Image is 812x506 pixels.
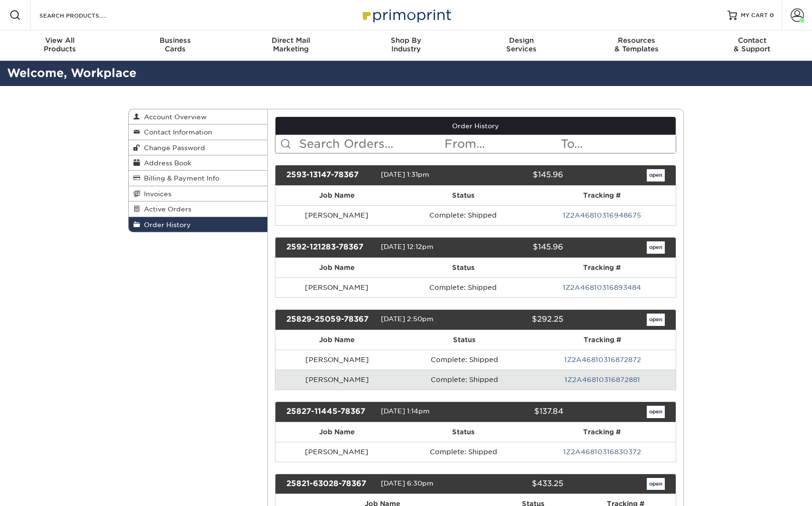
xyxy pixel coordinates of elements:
[468,241,570,254] div: $145.96
[381,171,429,178] span: [DATE] 1:31pm
[140,221,191,229] span: Order History
[398,186,528,205] th: Status
[647,241,665,254] a: open
[349,36,464,45] span: Shop By
[564,356,641,363] a: 1Z2A46810316872872
[140,190,171,198] span: Invoices
[118,36,233,45] span: Business
[647,169,665,181] a: open
[140,159,191,167] span: Address Book
[349,30,464,61] a: Shop ByIndustry
[560,135,676,153] input: To...
[770,12,774,19] span: 0
[468,478,570,490] div: $433.25
[381,479,434,487] span: [DATE] 6:30pm
[398,422,528,442] th: Status
[275,258,398,277] th: Job Name
[563,448,641,456] a: 1Z2A46810316830372
[579,36,694,53] div: & Templates
[118,30,233,61] a: BusinessCards
[741,11,768,19] span: MY CART
[129,124,267,140] a: Contact Information
[279,478,381,490] div: 25821-63028-78367
[275,370,399,390] td: [PERSON_NAME]
[381,315,434,323] span: [DATE] 2:50pm
[398,442,528,462] td: Complete: Shipped
[279,406,381,418] div: 25827-11445-78367
[579,36,694,45] span: Resources
[2,36,118,45] span: View All
[275,186,398,205] th: Job Name
[468,406,570,418] div: $137.84
[129,155,267,171] a: Address Book
[647,314,665,326] a: open
[463,30,579,61] a: DesignServices
[381,407,430,415] span: [DATE] 1:14pm
[398,205,528,225] td: Complete: Shipped
[565,376,640,383] a: 1Z2A46810316872881
[118,36,233,53] div: Cards
[399,370,529,390] td: Complete: Shipped
[275,422,399,442] th: Job Name
[140,128,212,136] span: Contact Information
[647,478,665,490] a: open
[647,406,665,418] a: open
[463,36,579,45] span: Design
[233,36,349,53] div: Marketing
[129,217,267,232] a: Order History
[528,258,676,277] th: Tracking #
[579,30,694,61] a: Resources& Templates
[275,442,399,462] td: [PERSON_NAME]
[275,117,676,135] a: Order History
[38,10,131,21] input: SEARCH PRODUCTS.....
[129,171,267,186] a: Billing & Payment Info
[2,36,118,53] div: Products
[275,330,399,350] th: Job Name
[129,140,267,155] a: Change Password
[694,36,810,45] span: Contact
[398,277,528,297] td: Complete: Shipped
[140,144,205,152] span: Change Password
[233,36,349,45] span: Direct Mail
[279,169,381,181] div: 2593-13147-78367
[381,243,434,250] span: [DATE] 12:12pm
[129,201,267,217] a: Active Orders
[399,330,529,350] th: Status
[563,284,641,291] a: 1Z2A46810316893484
[529,422,676,442] th: Tracking #
[233,30,349,61] a: Direct MailMarketing
[694,30,810,61] a: Contact& Support
[2,30,118,61] a: View AllProducts
[279,314,381,326] div: 25829-25059-78367
[140,205,191,213] span: Active Orders
[398,258,528,277] th: Status
[468,314,570,326] div: $292.25
[463,36,579,53] div: Services
[468,169,570,181] div: $145.96
[399,350,529,370] td: Complete: Shipped
[563,211,641,219] a: 1Z2A46810316948675
[129,186,267,201] a: Invoices
[349,36,464,53] div: Industry
[528,186,676,205] th: Tracking #
[140,113,207,121] span: Account Overview
[529,330,676,350] th: Tracking #
[444,135,559,153] input: From...
[140,174,219,182] span: Billing & Payment Info
[298,135,444,153] input: Search Orders...
[279,241,381,254] div: 2592-121283-78367
[275,277,398,297] td: [PERSON_NAME]
[275,205,398,225] td: [PERSON_NAME]
[129,109,267,124] a: Account Overview
[694,36,810,53] div: & Support
[359,5,453,25] img: Primoprint
[275,350,399,370] td: [PERSON_NAME]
